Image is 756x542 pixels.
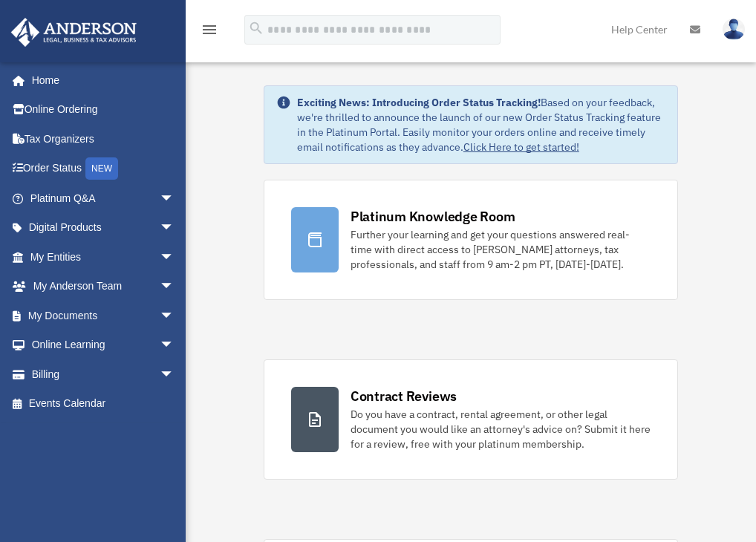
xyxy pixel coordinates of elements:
a: Order StatusNEW [10,154,197,184]
img: User Pic [723,19,745,40]
strong: Exciting News: Introducing Order Status Tracking! [297,96,541,109]
span: arrow_drop_down [160,301,189,331]
a: My Entitiesarrow_drop_down [10,242,197,272]
a: My Documentsarrow_drop_down [10,301,197,330]
div: Do you have a contract, rental agreement, or other legal document you would like an attorney's ad... [351,407,651,451]
a: Platinum Knowledge Room Further your learning and get your questions answered real-time with dire... [264,180,678,300]
img: Anderson Advisors Platinum Portal [7,18,141,47]
a: Tax Organizers [10,124,197,154]
a: Online Learningarrow_drop_down [10,330,197,360]
span: arrow_drop_down [160,272,189,302]
a: Billingarrow_drop_down [10,359,197,389]
div: Further your learning and get your questions answered real-time with direct access to [PERSON_NAM... [351,227,651,272]
div: Platinum Knowledge Room [351,207,515,226]
span: arrow_drop_down [160,359,189,390]
span: arrow_drop_down [160,183,189,214]
a: Events Calendar [10,389,197,419]
span: arrow_drop_down [160,330,189,361]
a: Digital Productsarrow_drop_down [10,213,197,243]
div: NEW [85,157,118,180]
a: Home [10,65,189,95]
a: Online Ordering [10,95,197,125]
div: Based on your feedback, we're thrilled to announce the launch of our new Order Status Tracking fe... [297,95,665,154]
i: menu [201,21,218,39]
a: Click Here to get started! [463,140,579,154]
div: Contract Reviews [351,387,457,405]
i: search [248,20,264,36]
a: Platinum Q&Aarrow_drop_down [10,183,197,213]
a: My Anderson Teamarrow_drop_down [10,272,197,301]
a: menu [201,26,218,39]
a: Contract Reviews Do you have a contract, rental agreement, or other legal document you would like... [264,359,678,480]
span: arrow_drop_down [160,213,189,244]
span: arrow_drop_down [160,242,189,272]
